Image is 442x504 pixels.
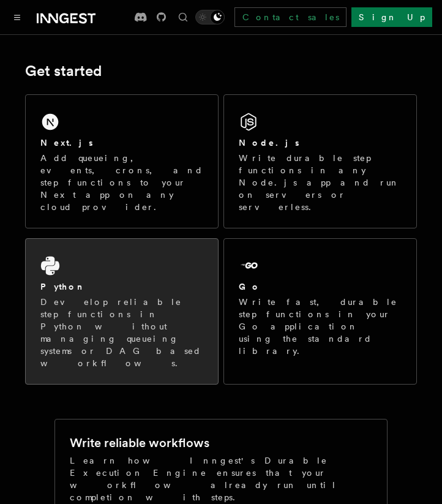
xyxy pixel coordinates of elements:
button: Toggle navigation [10,10,24,24]
a: Sign Up [351,7,432,27]
a: Get started [25,62,102,80]
p: Learn how Inngest's Durable Execution Engine ensures that your workflow already run until complet... [70,454,372,503]
p: Write durable step functions in any Node.js app and run on servers or serverless. [239,152,402,213]
h2: Node.js [239,137,299,149]
button: Toggle dark mode [195,10,225,24]
a: Node.jsWrite durable step functions in any Node.js app and run on servers or serverless. [223,94,417,228]
a: PythonDevelop reliable step functions in Python without managing queueing systems or DAG based wo... [25,238,219,385]
h2: Python [40,280,86,293]
a: Contact sales [234,7,346,27]
h2: Next.js [40,137,93,149]
p: Develop reliable step functions in Python without managing queueing systems or DAG based workflows. [40,296,203,369]
h2: Go [239,280,261,293]
button: Find something... [176,10,190,24]
p: Write fast, durable step functions in your Go application using the standard library. [239,296,402,357]
p: Add queueing, events, crons, and step functions to your Next app on any cloud provider. [40,152,203,213]
a: Next.jsAdd queueing, events, crons, and step functions to your Next app on any cloud provider. [25,94,219,228]
h2: Write reliable workflows [70,434,209,451]
a: GoWrite fast, durable step functions in your Go application using the standard library. [223,238,417,385]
